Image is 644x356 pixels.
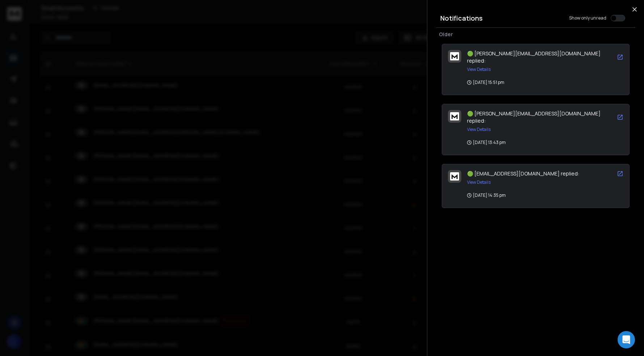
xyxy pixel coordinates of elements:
[467,192,506,198] p: [DATE] 14:35 pm
[467,179,491,185] button: View Details
[467,67,491,72] button: View Details
[440,13,483,23] h3: Notifications
[467,127,491,132] button: View Details
[618,331,635,348] div: Open Intercom Messenger
[467,50,601,64] span: 🟢 [PERSON_NAME][EMAIL_ADDRESS][DOMAIN_NAME] replied:
[569,15,606,21] label: Show only unread
[467,140,506,145] p: [DATE] 13:43 pm
[467,110,601,124] span: 🟢 [PERSON_NAME][EMAIL_ADDRESS][DOMAIN_NAME] replied:
[450,52,459,60] img: logo
[467,170,579,177] span: 🟢 [EMAIL_ADDRESS][DOMAIN_NAME] replied:
[450,112,459,120] img: logo
[450,172,459,181] img: logo
[467,80,504,85] p: [DATE] 15:51 pm
[439,31,632,38] p: Older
